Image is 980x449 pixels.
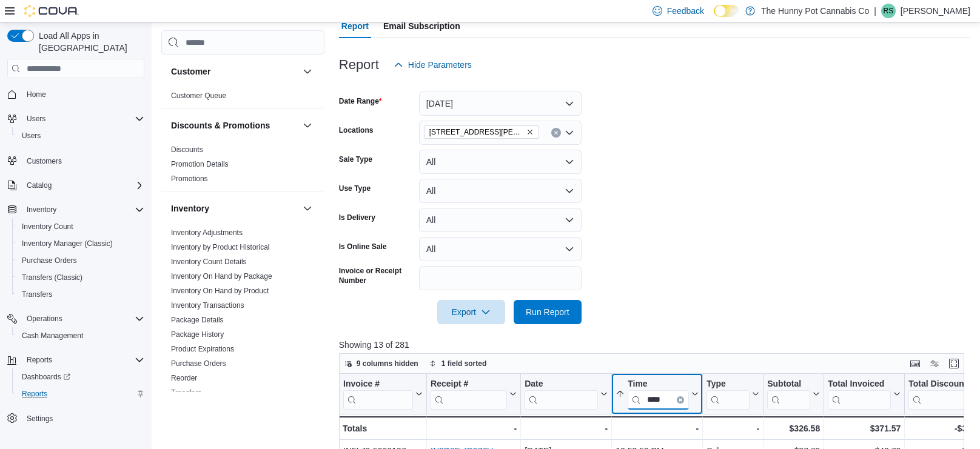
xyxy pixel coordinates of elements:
[171,202,209,215] h3: Inventory
[12,235,149,252] button: Inventory Manager (Classic)
[22,331,83,341] span: Cash Management
[425,356,492,371] button: 1 field sorted
[2,410,149,427] button: Settings
[17,287,144,302] span: Transfers
[616,421,699,436] div: -
[339,242,387,251] label: Is Online Sale
[22,154,67,168] a: Customers
[171,228,243,237] a: Inventory Adjustments
[17,128,144,143] span: Users
[17,270,87,285] a: Transfers (Classic)
[17,219,144,234] span: Inventory Count
[300,201,315,216] button: Inventory
[828,379,901,410] button: Total Invoiced
[525,379,598,410] div: Date
[171,374,197,382] a: Reorder
[2,310,149,327] button: Operations
[27,314,62,324] span: Operations
[343,421,423,436] div: Totals
[171,91,226,100] a: Customer Queue
[927,356,942,371] button: Display options
[706,379,750,410] div: Type
[22,372,70,382] span: Dashboards
[22,411,144,426] span: Settings
[908,379,973,410] div: Total Discount
[171,330,224,339] span: Package History
[22,222,73,231] span: Inventory Count
[947,356,961,371] button: Enter fullscreen
[17,328,88,343] a: Cash Management
[339,184,371,193] label: Use Type
[34,30,144,54] span: Load All Apps in [GEOGRAPHIC_DATA]
[171,65,298,78] button: Customer
[17,387,52,401] a: Reports
[767,379,810,410] div: Subtotal
[525,421,608,436] div: -
[171,287,269,295] a: Inventory On Hand by Product
[408,59,472,71] span: Hide Parameters
[171,145,203,154] a: Discounts
[27,414,53,424] span: Settings
[27,156,62,166] span: Customers
[22,290,52,299] span: Transfers
[161,88,324,108] div: Customer
[419,208,582,232] button: All
[2,110,149,127] button: Users
[171,344,234,354] span: Product Expirations
[22,111,50,126] button: Users
[171,271,272,281] span: Inventory On Hand by Package
[12,252,149,269] button: Purchase Orders
[12,127,149,144] button: Users
[431,421,517,436] div: -
[667,5,704,17] span: Feedback
[171,65,210,78] h3: Customer
[300,118,315,133] button: Discounts & Promotions
[22,202,144,217] span: Inventory
[828,379,891,390] div: Total Invoiced
[22,131,41,141] span: Users
[22,389,47,399] span: Reports
[27,205,56,215] span: Inventory
[429,126,524,138] span: [STREET_ADDRESS][PERSON_NAME]
[22,202,61,217] button: Inventory
[22,178,56,193] button: Catalog
[343,379,413,410] div: Invoice #
[171,301,244,310] span: Inventory Transactions
[419,91,582,116] button: [DATE]
[628,379,689,410] div: Time
[171,91,226,101] span: Customer Queue
[17,219,78,234] a: Inventory Count
[22,411,58,426] a: Settings
[339,339,970,351] p: Showing 13 of 281
[17,270,144,285] span: Transfers (Classic)
[565,128,574,138] button: Open list of options
[419,150,582,174] button: All
[171,119,270,131] h3: Discounts & Promotions
[171,202,298,215] button: Inventory
[171,119,298,131] button: Discounts & Promotions
[514,300,582,324] button: Run Report
[628,379,689,390] div: Time
[27,90,46,99] span: Home
[161,225,324,405] div: Inventory
[12,385,149,402] button: Reports
[22,311,67,326] button: Operations
[300,64,315,79] button: Customer
[17,370,144,384] span: Dashboards
[171,159,229,169] span: Promotion Details
[12,218,149,235] button: Inventory Count
[339,58,379,72] h3: Report
[22,111,144,126] span: Users
[24,5,79,17] img: Cova
[908,379,973,390] div: Total Discount
[171,257,247,267] span: Inventory Count Details
[22,87,51,102] a: Home
[22,256,77,265] span: Purchase Orders
[884,4,894,18] span: RS
[22,311,144,326] span: Operations
[22,153,144,168] span: Customers
[616,379,699,410] button: TimeClear input
[525,379,598,390] div: Date
[343,379,423,410] button: Invoice #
